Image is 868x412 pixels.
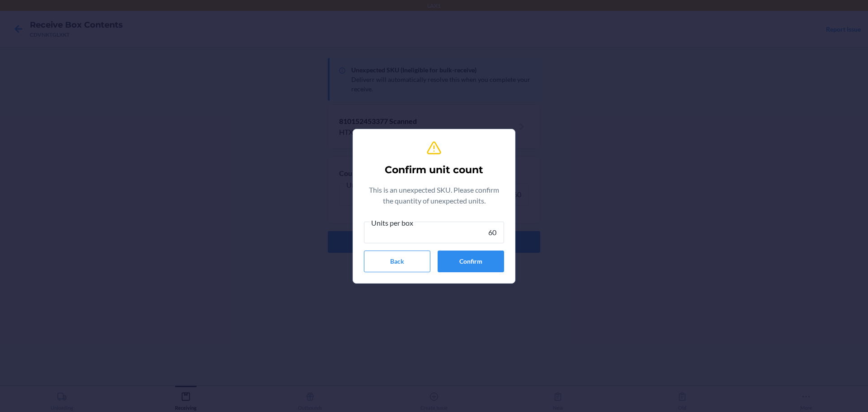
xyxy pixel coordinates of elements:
button: Confirm [438,251,504,272]
h2: Confirm unit count [385,163,483,177]
p: This is an unexpected SKU. Please confirm the quantity of unexpected units. [364,185,504,206]
span: Units per box [370,218,415,227]
button: Back [364,251,430,272]
input: Units per box [364,222,504,243]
